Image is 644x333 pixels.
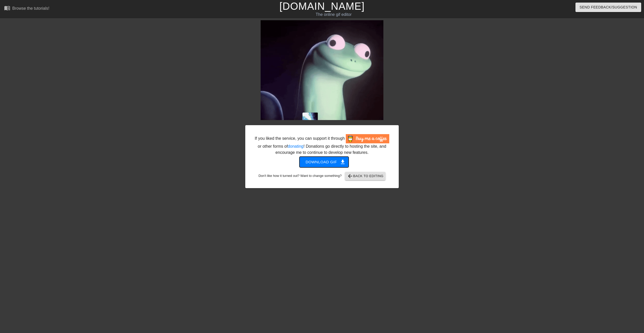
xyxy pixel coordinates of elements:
[4,5,49,13] a: Browse the tutorials!
[306,159,343,165] span: Download gif
[295,159,349,164] a: Download gif
[345,172,386,180] button: Back to Editing
[575,3,641,12] button: Send Feedback/Suggestion
[347,173,384,179] span: Back to Editing
[253,172,391,180] div: Don't like how it turned out? Want to change something?
[346,134,389,143] img: Buy Me A Coffee
[4,5,10,11] span: menu_book
[340,159,346,165] span: get_app
[279,1,364,12] a: [DOMAIN_NAME]
[288,144,303,148] a: donating
[299,157,349,167] button: Download gif
[580,4,637,10] span: Send Feedback/Suggestion
[217,12,450,18] div: The online gif editor
[261,20,383,120] img: jaWRx1M8.gif
[12,6,49,10] div: Browse the tutorials!
[254,134,390,156] div: If you liked the service, you can support it through or other forms of ! Donations go directly to...
[347,173,353,179] span: arrow_back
